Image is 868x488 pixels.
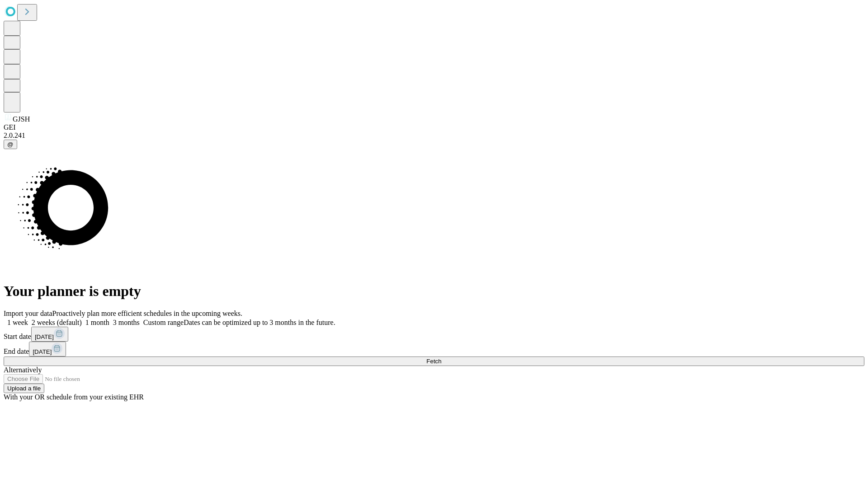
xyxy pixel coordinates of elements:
span: Import your data [4,310,52,317]
button: [DATE] [29,342,66,357]
span: [DATE] [33,348,52,355]
div: End date [4,342,864,357]
h1: Your planner is empty [4,283,864,300]
span: 3 months [113,319,140,326]
button: Fetch [4,357,864,366]
span: Proactively plan more efficient schedules in the upcoming weeks. [52,310,242,317]
div: 2.0.241 [4,131,864,140]
span: 1 month [85,319,109,326]
span: GJSH [13,115,30,123]
button: @ [4,140,17,149]
div: GEI [4,123,864,131]
span: Custom range [143,319,184,326]
span: 1 week [7,319,28,326]
span: 2 weeks (default) [32,319,82,326]
div: Start date [4,327,864,342]
button: Upload a file [4,384,44,393]
button: [DATE] [31,327,68,342]
span: @ [7,141,14,148]
span: Fetch [426,358,441,365]
span: [DATE] [35,333,54,340]
span: With your OR schedule from your existing EHR [4,393,144,401]
span: Dates can be optimized up to 3 months in the future. [184,319,335,326]
span: Alternatively [4,366,42,374]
